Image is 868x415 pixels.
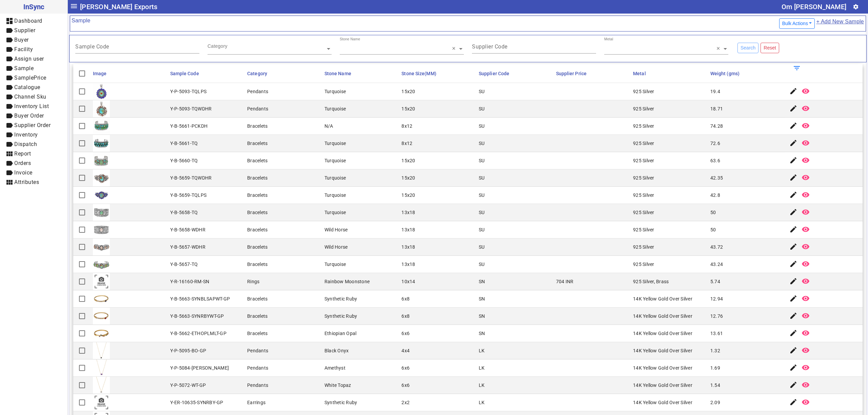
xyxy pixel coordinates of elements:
[93,290,110,307] img: 0be77899-069c-4e3f-82f7-2ede6cb4aaa7
[14,37,29,43] span: Buyer
[789,225,797,233] mat-icon: edit
[5,55,14,63] mat-icon: label
[802,156,810,164] mat-icon: remove_red_eye
[472,43,508,50] mat-label: Supplier Code
[789,139,797,147] mat-icon: edit
[5,36,14,44] mat-icon: label
[479,313,485,319] div: SN
[479,330,485,337] div: SN
[5,64,14,72] mat-icon: label
[14,150,31,157] span: Report
[170,244,205,250] div: Y-B-5657-WDHR
[710,399,720,406] div: 2.09
[5,131,14,139] mat-icon: label
[93,394,110,411] img: comingsoon.png
[14,56,44,62] span: Assign user
[324,347,349,354] div: Black Onyx
[247,365,268,371] div: Pendants
[479,209,485,216] div: SU
[170,365,229,371] div: Y-P-5084-[PERSON_NAME]
[14,27,35,34] span: Supplier
[710,209,716,216] div: 50
[802,225,810,233] mat-icon: remove_red_eye
[14,103,49,109] span: Inventory List
[324,295,357,302] div: Synthetic Ruby
[247,88,268,95] div: Pendants
[5,74,14,82] mat-icon: label
[170,382,206,389] div: Y-P-5072-WT-GP
[324,105,346,112] div: Turquoise
[782,1,846,12] div: Om [PERSON_NAME]
[247,174,268,181] div: Bracelets
[247,330,268,337] div: Bracelets
[789,191,797,199] mat-icon: edit
[247,261,268,268] div: Bracelets
[633,157,654,164] div: 925 Silver
[247,313,268,319] div: Bracelets
[324,192,346,199] div: Turquoise
[710,140,720,147] div: 72.6
[789,364,797,372] mat-icon: edit
[401,278,415,285] div: 10x14
[802,277,810,285] mat-icon: remove_red_eye
[401,88,415,95] div: 15x20
[401,382,410,389] div: 6x6
[401,295,410,302] div: 6x8
[789,346,797,354] mat-icon: edit
[789,294,797,303] mat-icon: edit
[247,209,268,216] div: Bracelets
[710,226,716,233] div: 50
[779,18,815,29] button: Bulk Actions
[80,1,157,12] span: [PERSON_NAME] Exports
[93,204,110,221] img: 134a18d7-5e63-4de1-8840-28b720bba0fe
[710,330,723,337] div: 13.61
[479,105,485,112] div: SU
[93,342,110,359] img: b88412ae-294d-4b4c-b0a3-66aeba4e0e63
[5,178,14,186] mat-icon: view_module
[789,104,797,112] mat-icon: edit
[247,295,268,302] div: Bracelets
[93,169,110,186] img: 6357f02c-63ff-4838-8008-936013e8b139
[70,2,78,10] mat-icon: menu
[556,278,574,285] div: 704 INR
[93,83,110,100] img: 0ffaad76-ff99-488d-808b-7c57febe8d42
[479,71,509,76] span: Supplier Code
[789,398,797,406] mat-icon: edit
[5,1,62,12] span: InSync
[170,261,198,268] div: Y-B-5657-TQ
[710,261,723,268] div: 43.24
[14,169,33,176] span: Invoice
[14,46,33,53] span: Facility
[324,140,346,147] div: Turquoise
[93,256,110,273] img: b37bc552-a376-4c8c-b40d-7cf587fd92e8
[5,159,14,167] mat-icon: label
[479,261,485,268] div: SU
[789,381,797,389] mat-icon: edit
[479,140,485,147] div: SU
[452,45,458,52] span: Clear all
[479,88,485,95] div: SU
[14,179,39,185] span: Attributes
[401,140,412,147] div: 8x12
[401,313,410,319] div: 6x8
[93,359,110,376] img: b75293fd-4ee6-4046-9763-25740d77a437
[170,347,206,354] div: Y-P-5095-BO-GP
[14,160,31,166] span: Orders
[802,139,810,147] mat-icon: remove_red_eye
[93,152,110,169] img: 1b44b549-fb6d-4748-9f5a-1124cba7118a
[802,208,810,216] mat-icon: remove_red_eye
[802,364,810,372] mat-icon: remove_red_eye
[170,278,210,285] div: Y-R-16160-RM-SN
[247,399,265,406] div: Earrings
[170,399,223,406] div: Y-ER-10635-SYNRBY-GP
[5,112,14,120] mat-icon: label
[633,278,669,285] div: 925 Silver, Brass
[170,88,207,95] div: Y-P-5093-TQLPS
[401,71,436,76] span: Stone Size(MM)
[93,273,110,290] img: comingsoon.png
[93,100,110,117] img: bf328308-76a4-4812-a730-0731b8c89fe5
[802,122,810,130] mat-icon: remove_red_eye
[802,191,810,199] mat-icon: remove_red_eye
[14,84,40,90] span: Catalogue
[401,157,415,164] div: 15x20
